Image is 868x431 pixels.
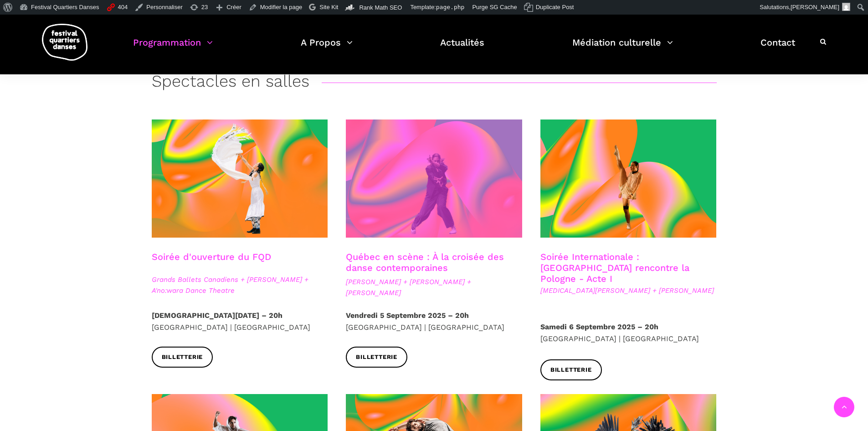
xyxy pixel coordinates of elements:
span: [PERSON_NAME] + [PERSON_NAME] + [PERSON_NAME] [346,276,522,298]
p: [GEOGRAPHIC_DATA] | [GEOGRAPHIC_DATA] [152,310,328,333]
a: Québec en scène : À la croisée des danse contemporaines [346,251,504,273]
span: Billetterie [162,353,203,362]
span: Grands Ballets Canadiens + [PERSON_NAME] + A'no:wara Dance Theatre [152,274,328,296]
strong: [DEMOGRAPHIC_DATA][DATE] – 20h [152,311,282,320]
a: Contact [760,35,795,62]
a: Médiation culturelle [572,35,673,62]
img: logo-fqd-med [42,24,87,61]
span: Rank Math SEO [359,4,402,11]
a: Billetterie [540,359,602,380]
span: [PERSON_NAME] [791,4,839,10]
a: Billetterie [346,347,407,367]
a: Soirée Internationale : [GEOGRAPHIC_DATA] rencontre la Pologne - Acte I [540,251,689,284]
span: page.php [436,4,465,10]
a: A Propos [301,35,353,62]
a: Actualités [440,35,484,62]
p: [GEOGRAPHIC_DATA] | [GEOGRAPHIC_DATA] [346,310,522,333]
span: Billetterie [356,353,397,362]
p: [GEOGRAPHIC_DATA] | [GEOGRAPHIC_DATA] [540,321,717,344]
a: Soirée d'ouverture du FQD [152,251,271,262]
h3: Spectacles en salles [152,72,309,94]
span: Billetterie [550,365,592,375]
span: [MEDICAL_DATA][PERSON_NAME] + [PERSON_NAME] [540,285,717,296]
strong: Samedi 6 Septembre 2025 – 20h [540,322,658,331]
span: Site Kit [319,4,338,10]
a: Programmation [133,35,213,62]
strong: Vendredi 5 Septembre 2025 – 20h [346,311,469,320]
a: Billetterie [152,347,213,367]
